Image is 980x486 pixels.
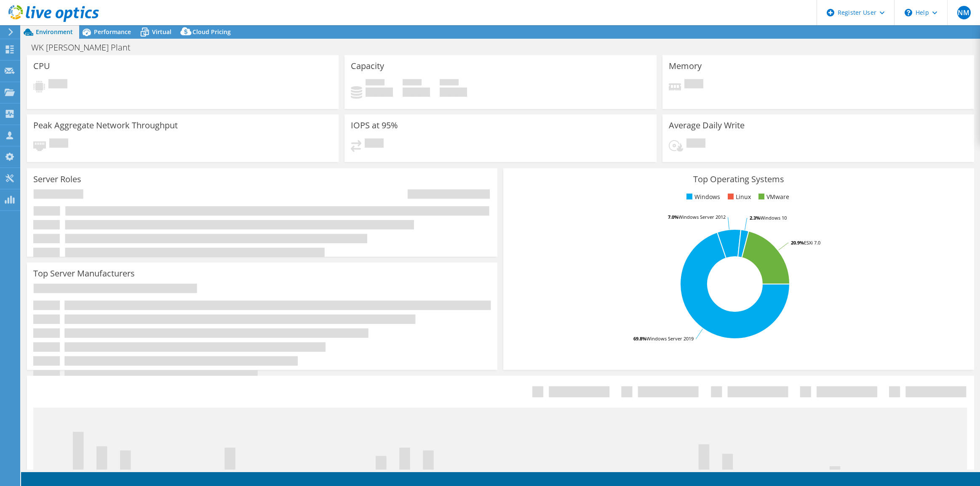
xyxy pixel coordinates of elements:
[957,6,971,19] span: NM
[440,88,467,97] h4: 0 GiB
[33,175,81,184] h3: Server Roles
[726,192,751,202] li: Linux
[366,88,393,97] h4: 0 GiB
[668,214,678,220] tspan: 7.0%
[192,28,231,36] span: Cloud Pricing
[684,192,720,202] li: Windows
[94,28,131,36] span: Performance
[510,175,967,184] h3: Top Operating Systems
[351,121,398,130] h3: IOPS at 95%
[791,239,804,246] tspan: 20.9%
[750,215,760,221] tspan: 2.3%
[36,28,73,36] span: Environment
[760,215,787,221] tspan: Windows 10
[152,28,171,36] span: Virtual
[686,138,705,150] span: Pending
[403,79,422,88] span: Free
[403,88,430,97] h4: 0 GiB
[678,214,726,220] tspan: Windows Server 2012
[905,9,912,16] svg: \n
[365,138,384,150] span: Pending
[33,121,178,130] h3: Peak Aggregate Network Throughput
[351,61,384,71] h3: Capacity
[440,79,459,88] span: Total
[33,61,50,71] h3: CPU
[669,121,745,130] h3: Average Daily Write
[669,61,702,71] h3: Memory
[684,79,703,90] span: Pending
[633,335,646,342] tspan: 69.8%
[804,239,820,246] tspan: ESXi 7.0
[33,269,135,278] h3: Top Server Manufacturers
[48,79,67,90] span: Pending
[646,335,694,342] tspan: Windows Server 2019
[756,192,789,202] li: VMware
[49,138,68,150] span: Pending
[366,79,385,88] span: Used
[27,43,144,52] h1: WK [PERSON_NAME] Plant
